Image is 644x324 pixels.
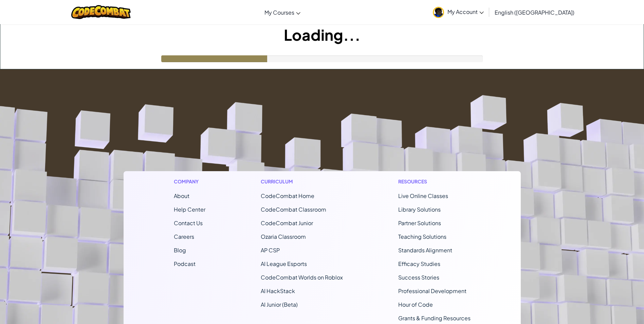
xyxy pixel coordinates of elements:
a: Podcast [174,260,196,267]
a: English ([GEOGRAPHIC_DATA]) [491,3,578,21]
img: CodeCombat logo [71,5,131,19]
a: Professional Development [398,287,466,294]
a: Blog [174,247,186,254]
a: AI Junior (Beta) [261,301,298,308]
a: Hour of Code [398,301,433,308]
a: CodeCombat Classroom [261,206,326,213]
a: Partner Solutions [398,219,441,227]
a: Efficacy Studies [398,260,440,267]
a: Teaching Solutions [398,233,446,240]
a: AP CSP [261,247,280,254]
a: Success Stories [398,274,439,281]
span: My Courses [264,9,294,16]
h1: Curriculum [261,178,343,185]
a: My Courses [261,3,304,21]
span: English ([GEOGRAPHIC_DATA]) [495,9,574,16]
a: About [174,192,189,199]
span: Contact Us [174,219,203,227]
a: Live Online Classes [398,192,448,199]
h1: Loading... [0,24,644,45]
a: My Account [429,1,487,23]
a: Careers [174,233,194,240]
a: Ozaria Classroom [261,233,306,240]
h1: Company [174,178,205,185]
a: Standards Alignment [398,247,452,254]
a: Help Center [174,206,205,213]
a: AI League Esports [261,260,307,267]
a: CodeCombat Junior [261,219,313,227]
h1: Resources [398,178,471,185]
a: Library Solutions [398,206,441,213]
a: AI HackStack [261,287,295,294]
span: My Account [447,8,484,15]
img: avatar [433,7,444,18]
a: Grants & Funding Resources [398,314,471,322]
a: CodeCombat Worlds on Roblox [261,274,343,281]
span: CodeCombat Home [261,192,314,199]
